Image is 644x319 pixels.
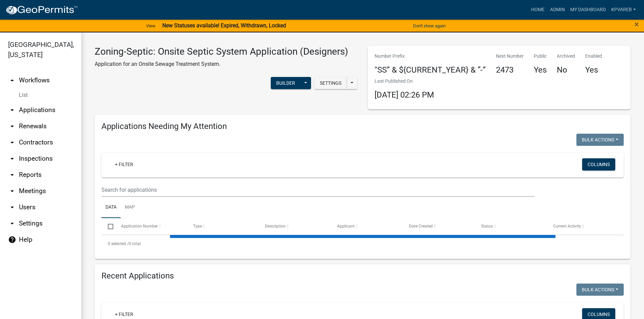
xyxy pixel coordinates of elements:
datatable-header-cell: Status [475,218,547,234]
i: arrow_drop_down [8,203,16,211]
span: Description [265,224,286,229]
span: 0 selected / [108,241,129,246]
i: arrow_drop_down [8,155,16,163]
datatable-header-cell: Description [259,218,331,234]
i: arrow_drop_up [8,76,16,84]
span: Application Number [121,224,158,229]
p: Last Published On [375,78,434,85]
datatable-header-cell: Date Created [403,218,475,234]
strong: New Statuses available! Expired, Withdrawn, Locked [162,22,286,29]
span: × [635,20,639,29]
a: Map [121,197,139,218]
button: Bulk Actions [576,284,624,296]
a: Home [528,3,547,16]
h4: Yes [534,65,547,75]
input: Search for applications [101,183,535,197]
span: Date Created [409,224,433,229]
span: Applicant [337,224,355,229]
h4: 2473 [496,65,524,75]
h4: No [557,65,575,75]
a: Data [101,197,121,218]
button: Bulk Actions [576,134,624,146]
a: View [143,20,158,31]
a: My Dashboard [568,3,609,16]
a: kpvareb [609,3,639,16]
datatable-header-cell: Application Number [114,218,186,234]
span: Type [193,224,202,229]
p: Archived [557,53,575,60]
p: Next Number [496,53,524,60]
i: arrow_drop_down [8,138,16,147]
h4: Yes [585,65,602,75]
datatable-header-cell: Current Activity [547,218,619,234]
h3: Zoning-Septic: Onsite Septic System Application (Designers) [95,46,348,57]
button: Settings [314,77,347,89]
datatable-header-cell: Type [186,218,258,234]
p: Number Prefix [375,53,486,60]
button: Builder [271,77,301,89]
button: Columns [582,158,615,170]
button: Close [635,20,639,28]
p: Enabled [585,53,602,60]
datatable-header-cell: Applicant [331,218,403,234]
i: arrow_drop_down [8,187,16,195]
h4: Recent Applications [101,271,624,281]
i: arrow_drop_down [8,219,16,228]
h4: "SS” & ${CURRENT_YEAR} & “-” [375,65,486,75]
div: 0 total [101,235,624,252]
datatable-header-cell: Select [101,218,114,234]
a: + Filter [110,158,139,170]
h4: Applications Needing My Attention [101,122,624,131]
span: Status [481,224,493,229]
i: arrow_drop_down [8,122,16,130]
i: help [8,236,16,244]
span: Current Activity [553,224,581,229]
p: Application for an Onsite Sewage Treatment System. [95,60,348,68]
span: [DATE] 02:26 PM [375,90,434,100]
a: Admin [547,3,568,16]
i: arrow_drop_down [8,171,16,179]
p: Public [534,53,547,60]
i: arrow_drop_down [8,106,16,114]
button: Don't show again [410,20,448,31]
